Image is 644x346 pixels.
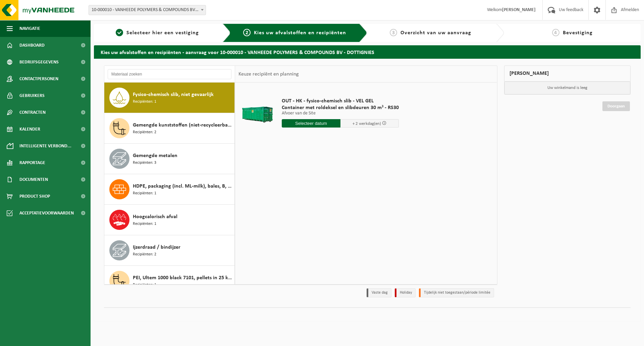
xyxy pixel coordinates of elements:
button: HDPE, packaging (incl. ML-milk), bales, B, mix color Recipiënten: 1 [104,174,235,205]
span: Gemengde metalen [133,152,177,160]
span: Contactpersonen [19,70,58,87]
li: Tijdelijk niet toegestaan/période limitée [419,288,494,297]
span: Documenten [19,171,48,188]
p: Afvoer van de Site [282,111,399,116]
span: Rapportage [19,154,45,171]
span: Contracten [19,104,46,121]
span: HDPE, packaging (incl. ML-milk), bales, B, mix color [133,182,233,190]
span: Overzicht van uw aanvraag [400,30,471,36]
span: Gemengde kunststoffen (niet-recycleerbaar), exclusief PVC [133,121,233,129]
button: Fysico-chemisch slib, niet gevaarlijk Recipiënten: 1 [104,83,235,113]
span: 4 [552,29,559,36]
button: Gemengde metalen Recipiënten: 3 [104,144,235,174]
div: [PERSON_NAME] [504,65,631,82]
span: 1 [116,29,123,36]
span: Recipiënten: 1 [133,221,156,227]
span: OUT - HK - fysico-chemisch slib - VEL GEL [282,98,399,104]
a: Doorgaan [602,101,630,111]
span: Kies uw afvalstoffen en recipiënten [254,30,346,36]
span: + 2 werkdag(en) [353,121,381,126]
span: Selecteer hier een vestiging [126,30,199,36]
span: 3 [390,29,397,36]
a: 1Selecteer hier een vestiging [97,29,217,37]
span: Bedrijfsgegevens [19,54,59,70]
button: Gemengde kunststoffen (niet-recycleerbaar), exclusief PVC Recipiënten: 2 [104,113,235,144]
span: Hoogcalorisch afval [133,213,177,221]
span: Fysico-chemisch slib, niet gevaarlijk [133,91,214,99]
button: Ijzerdraad / bindijzer Recipiënten: 2 [104,235,235,266]
strong: [PERSON_NAME] [502,7,536,12]
li: Holiday [395,288,416,297]
span: Recipiënten: 2 [133,251,156,258]
span: 10-000010 - VANHEEDE POLYMERS & COMPOUNDS BV - DOTTIGNIES [89,5,206,15]
span: Recipiënten: 1 [133,282,156,288]
span: Acceptatievoorwaarden [19,205,74,221]
h2: Kies uw afvalstoffen en recipiënten - aanvraag voor 10-000010 - VANHEEDE POLYMERS & COMPOUNDS BV ... [94,45,641,58]
input: Selecteer datum [282,119,340,128]
span: Recipiënten: 1 [133,190,156,197]
input: Materiaal zoeken [108,69,231,79]
span: Container met roldeksel en slibdeuren 30 m³ - RS30 [282,104,399,111]
div: Keuze recipiënt en planning [235,66,302,83]
span: 10-000010 - VANHEEDE POLYMERS & COMPOUNDS BV - DOTTIGNIES [89,5,206,15]
button: Hoogcalorisch afval Recipiënten: 1 [104,205,235,235]
span: Intelligente verbond... [19,138,71,154]
span: Dashboard [19,37,45,54]
span: Gebruikers [19,87,45,104]
span: 2 [243,29,251,36]
span: Recipiënten: 2 [133,129,156,136]
span: Kalender [19,121,40,138]
span: Bevestiging [563,30,593,36]
span: PEI, Ultem 1000 black 7101, pellets in 25 kg bags [133,274,233,282]
span: Ijzerdraad / bindijzer [133,243,180,251]
span: Navigatie [19,20,40,37]
span: Recipiënten: 3 [133,160,156,166]
button: PEI, Ultem 1000 black 7101, pellets in 25 kg bags Recipiënten: 1 [104,266,235,296]
p: Uw winkelmand is leeg [504,82,631,94]
span: Recipiënten: 1 [133,99,156,105]
span: Product Shop [19,188,50,205]
li: Vaste dag [367,288,391,297]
